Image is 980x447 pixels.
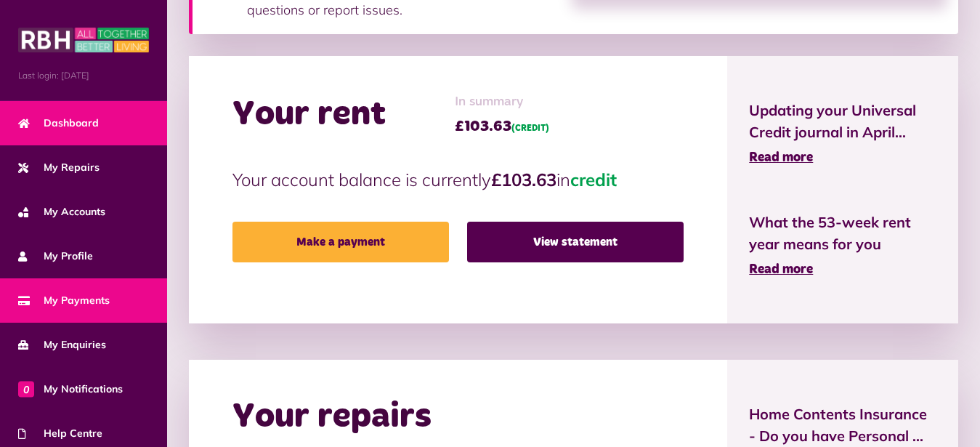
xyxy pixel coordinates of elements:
[18,160,100,175] span: My Repairs
[232,222,449,262] a: Make a payment
[18,381,34,397] span: 0
[18,116,99,131] span: Dashboard
[749,100,936,143] span: Updating your Universal Credit journal in April...
[570,169,617,190] span: credit
[749,212,936,255] span: What the 53-week rent year means for you
[18,426,102,441] span: Help Centre
[18,293,110,308] span: My Payments
[455,92,549,112] span: In summary
[18,249,93,264] span: My Profile
[749,100,936,168] a: Updating your Universal Credit journal in April... Read more
[232,166,684,193] p: Your account balance is currently in
[491,169,556,190] strong: £103.63
[749,263,813,276] span: Read more
[455,116,549,137] span: £103.63
[18,204,105,220] span: My Accounts
[749,403,936,447] span: Home Contents Insurance - Do you have Personal ...
[18,337,106,353] span: My Enquiries
[467,222,684,262] a: View statement
[511,124,549,133] span: (CREDIT)
[232,94,386,136] h2: Your rent
[232,396,432,438] h2: Your repairs
[18,25,149,55] img: MyRBH
[749,151,813,164] span: Read more
[18,382,123,397] span: My Notifications
[749,212,936,280] a: What the 53-week rent year means for you Read more
[18,69,149,82] span: Last login: [DATE]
